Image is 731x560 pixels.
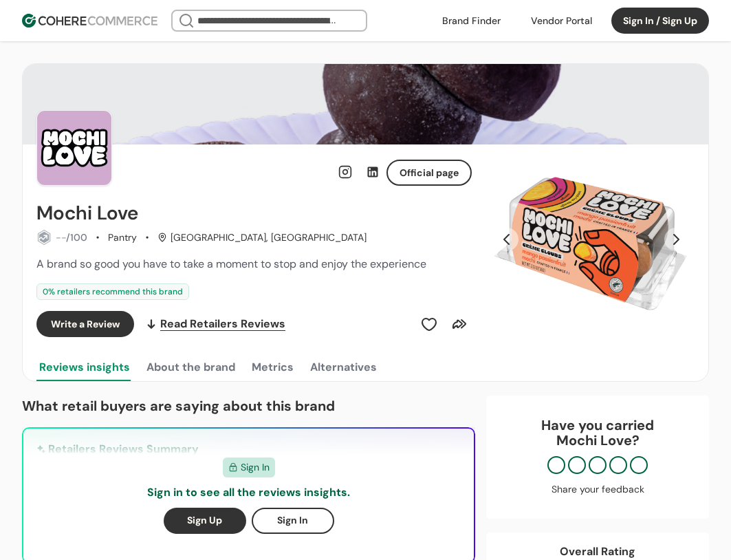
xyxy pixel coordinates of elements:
[66,231,87,244] span: /100
[36,311,134,337] button: Write a Review
[36,257,426,271] span: A brand so good you have to take a moment to stop and enjoy the experience
[495,228,519,251] button: Previous Slide
[241,460,270,475] span: Sign In
[108,230,137,245] div: Pantry
[36,283,189,300] div: 0 % retailers recommend this brand
[560,543,635,560] div: Overall Rating
[252,508,334,534] button: Sign In
[500,418,695,448] div: Have you carried
[611,8,709,34] button: Sign In / Sign Up
[145,311,285,337] a: Read Retailers Reviews
[157,230,367,245] div: [GEOGRAPHIC_DATA], [GEOGRAPHIC_DATA]
[500,482,695,497] div: Share your feedback
[160,316,285,332] span: Read Retailers Reviews
[249,354,296,381] button: Metrics
[36,202,138,224] h2: Mochi Love
[147,484,350,501] p: Sign in to see all the reviews insights.
[36,354,133,381] button: Reviews insights
[22,396,475,416] p: What retail buyers are saying about this brand
[500,433,695,448] p: Mochi Love ?
[664,228,688,251] button: Next Slide
[488,158,695,321] div: Slide 1
[36,110,112,186] img: Brand Photo
[386,160,472,186] button: Official page
[56,231,66,244] span: --
[488,158,695,321] img: Slide 0
[307,354,380,381] button: Alternatives
[164,508,246,534] button: Sign Up
[488,158,695,321] div: Carousel
[144,354,238,381] button: About the brand
[23,64,708,144] img: Brand cover image
[22,14,157,28] img: Cohere Logo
